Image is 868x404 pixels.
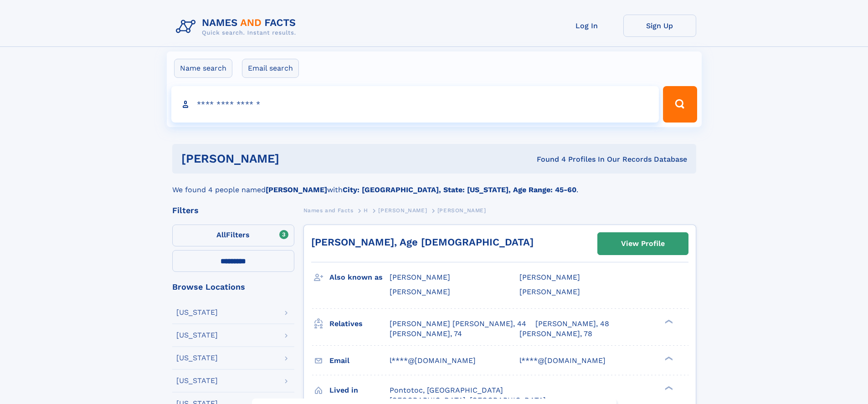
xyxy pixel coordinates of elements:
[364,207,368,214] span: H
[390,386,503,394] span: Pontotoc, [GEOGRAPHIC_DATA]
[266,185,327,194] b: [PERSON_NAME]
[408,154,687,164] div: Found 4 Profiles In Our Records Database
[181,153,408,164] h1: [PERSON_NAME]
[598,233,688,255] a: View Profile
[329,270,390,285] h3: Also known as
[535,319,609,329] a: [PERSON_NAME], 48
[171,86,659,123] input: search input
[176,332,218,339] div: [US_STATE]
[519,273,580,281] span: [PERSON_NAME]
[176,309,218,316] div: [US_STATE]
[172,283,294,291] div: Browse Locations
[172,206,294,215] div: Filters
[621,233,665,254] div: View Profile
[172,174,696,195] div: We found 4 people named with .
[663,318,673,324] div: ❯
[364,205,368,216] a: H
[390,287,450,296] span: [PERSON_NAME]
[390,273,450,281] span: [PERSON_NAME]
[343,185,576,194] b: City: [GEOGRAPHIC_DATA], State: [US_STATE], Age Range: 45-60
[519,329,592,339] a: [PERSON_NAME], 78
[437,207,486,214] span: [PERSON_NAME]
[329,316,390,332] h3: Relatives
[519,287,580,296] span: [PERSON_NAME]
[303,205,354,216] a: Names and Facts
[329,383,390,398] h3: Lived in
[378,205,427,216] a: [PERSON_NAME]
[216,230,226,239] span: All
[172,225,294,246] label: Filters
[663,355,673,361] div: ❯
[176,377,218,384] div: [US_STATE]
[176,354,218,362] div: [US_STATE]
[242,59,299,78] label: Email search
[311,236,534,248] a: [PERSON_NAME], Age [DEMOGRAPHIC_DATA]
[378,207,427,214] span: [PERSON_NAME]
[390,319,526,329] a: [PERSON_NAME] [PERSON_NAME], 44
[663,385,673,391] div: ❯
[172,15,303,39] img: Logo Names and Facts
[174,59,232,78] label: Name search
[390,329,462,339] a: [PERSON_NAME], 74
[329,353,390,368] h3: Email
[623,15,696,37] a: Sign Up
[663,86,697,123] button: Search Button
[550,15,623,37] a: Log In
